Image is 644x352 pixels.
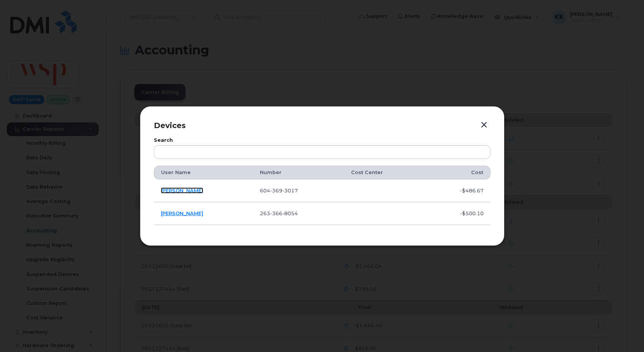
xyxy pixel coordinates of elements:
span: 263 [260,210,298,216]
span: 3017 [282,187,298,193]
span: 369 [270,187,282,193]
th: Number [253,166,344,179]
td: -$486.67 [425,179,491,202]
p: Devices [154,120,491,131]
a: [PERSON_NAME] [161,187,203,193]
th: Cost [425,166,491,179]
a: [PERSON_NAME] [161,210,203,216]
span: 366 [270,210,282,216]
label: Search [154,138,491,143]
span: 8054 [282,210,298,216]
th: User Name [154,166,253,179]
span: 604 [260,187,298,193]
td: -$500.10 [425,202,491,225]
th: Cost Center [344,166,425,179]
